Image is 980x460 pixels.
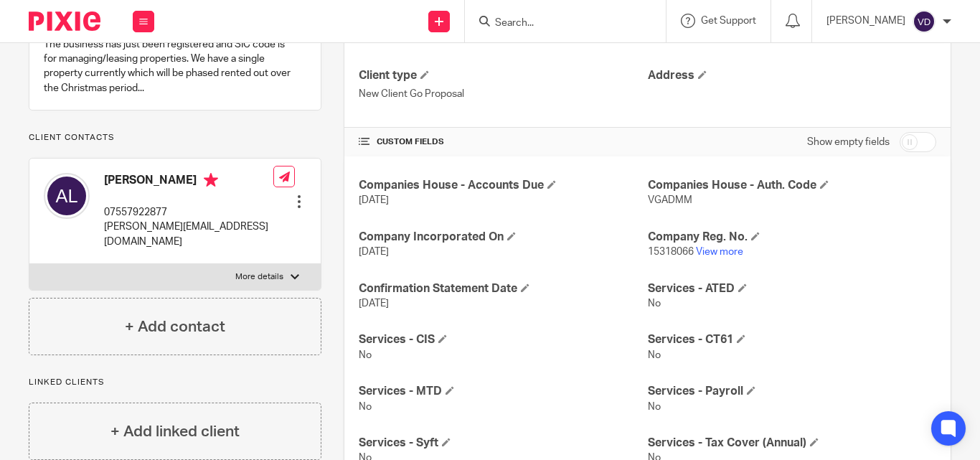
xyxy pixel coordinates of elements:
span: No [359,350,372,360]
h4: + Add contact [125,316,225,338]
h4: Services - CT61 [648,332,936,347]
a: View more [696,247,743,257]
span: 15318066 [648,247,694,257]
span: Get Support [701,16,756,26]
h4: Companies House - Accounts Due [359,178,647,193]
h4: Services - MTD [359,384,647,399]
span: No [648,350,661,360]
i: Primary [204,173,218,187]
img: Pixie [29,11,100,31]
h4: Company Incorporated On [359,230,647,245]
p: Linked clients [29,377,321,388]
h4: Client type [359,68,647,83]
h4: Services - Payroll [648,384,936,399]
h4: CUSTOM FIELDS [359,136,647,148]
p: 07557922877 [104,205,273,220]
p: [PERSON_NAME] [826,14,905,28]
span: No [648,299,661,309]
span: [DATE] [359,195,389,205]
h4: Services - Tax Cover (Annual) [648,436,936,451]
h4: Confirmation Statement Date [359,281,647,296]
h4: Address [648,68,936,83]
h4: Services - CIS [359,332,647,347]
h4: Companies House - Auth. Code [648,178,936,193]
span: [DATE] [359,299,389,309]
span: No [648,402,661,412]
span: No [359,402,372,412]
p: [PERSON_NAME][EMAIL_ADDRESS][DOMAIN_NAME] [104,220,273,249]
span: [DATE] [359,247,389,257]
h4: Company Reg. No. [648,230,936,245]
h4: + Add linked client [110,421,240,443]
span: VGADMM [648,195,692,205]
img: svg%3E [44,173,90,219]
h4: [PERSON_NAME] [104,173,273,191]
p: New Client Go Proposal [359,87,647,101]
h4: Services - ATED [648,281,936,296]
p: Client contacts [29,132,321,144]
p: More details [235,271,283,283]
input: Search [494,17,623,30]
img: svg%3E [913,10,936,33]
h4: Services - Syft [359,436,647,451]
label: Show empty fields [807,135,890,149]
